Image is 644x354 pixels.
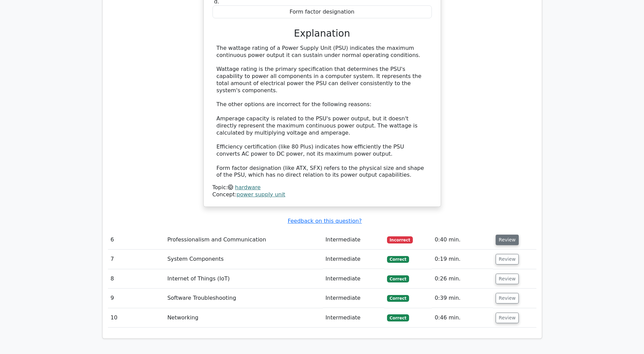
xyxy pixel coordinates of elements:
[323,250,384,269] td: Intermediate
[323,269,384,289] td: Intermediate
[165,289,323,308] td: Software Troubleshooting
[432,269,493,289] td: 0:26 min.
[108,269,165,289] td: 8
[496,235,519,245] button: Review
[288,218,362,224] a: Feedback on this question?
[165,250,323,269] td: System Components
[387,275,409,282] span: Correct
[108,250,165,269] td: 7
[496,313,519,323] button: Review
[235,184,260,191] a: hardware
[432,308,493,328] td: 0:46 min.
[432,230,493,250] td: 0:40 min.
[496,274,519,284] button: Review
[323,230,384,250] td: Intermediate
[165,230,323,250] td: Professionalism and Communication
[108,308,165,328] td: 10
[213,191,432,198] div: Concept:
[108,230,165,250] td: 6
[432,250,493,269] td: 0:19 min.
[165,308,323,328] td: Networking
[217,28,428,39] h3: Explanation
[165,269,323,289] td: Internet of Things (IoT)
[387,314,409,321] span: Correct
[213,184,432,191] div: Topic:
[323,308,384,328] td: Intermediate
[387,295,409,302] span: Correct
[432,289,493,308] td: 0:39 min.
[496,254,519,264] button: Review
[387,236,413,243] span: Incorrect
[108,289,165,308] td: 9
[323,289,384,308] td: Intermediate
[213,5,432,19] div: Form factor designation
[496,293,519,303] button: Review
[237,191,285,198] a: power supply unit
[217,45,428,179] div: The wattage rating of a Power Supply Unit (PSU) indicates the maximum continuous power output it ...
[387,256,409,263] span: Correct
